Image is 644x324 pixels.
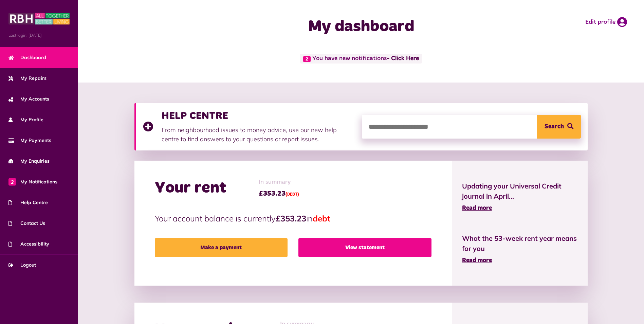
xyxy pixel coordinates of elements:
strong: £353.23 [276,213,306,223]
p: Your account balance is currently in [155,212,431,224]
a: View statement [298,238,431,257]
span: debt [313,213,330,223]
span: What the 53-week rent year means for you [462,233,578,254]
span: Logout [8,262,36,269]
span: (DEBT) [286,193,299,197]
span: Dashboard [8,54,46,61]
span: Last login: [DATE] [8,32,70,38]
button: Search [537,115,581,139]
span: 2 [303,56,311,62]
span: Read more [462,205,492,211]
span: My Profile [8,116,43,123]
span: £353.23 [259,188,299,199]
span: You have new notifications [300,54,422,64]
img: MyRBH [8,12,70,25]
span: Updating your Universal Credit journal in April... [462,181,578,201]
a: Updating your Universal Credit journal in April... Read more [462,181,578,213]
p: From neighbourhood issues to money advice, use our new help centre to find answers to your questi... [162,125,355,144]
span: Contact Us [8,220,45,227]
span: My Accounts [8,95,49,103]
span: 2 [8,178,16,185]
span: My Notifications [8,178,57,185]
h2: Your rent [155,178,226,198]
a: What the 53-week rent year means for you Read more [462,233,578,265]
span: My Repairs [8,75,47,82]
h1: My dashboard [226,17,496,37]
span: My Payments [8,137,51,144]
span: My Enquiries [8,158,50,165]
a: Make a payment [155,238,288,257]
span: Read more [462,257,492,264]
span: Search [545,115,564,139]
span: Help Centre [8,199,48,206]
span: Accessibility [8,240,49,248]
span: In summary [259,178,299,187]
a: Edit profile [585,17,627,27]
h3: HELP CENTRE [162,110,355,122]
a: - Click Here [387,56,419,62]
